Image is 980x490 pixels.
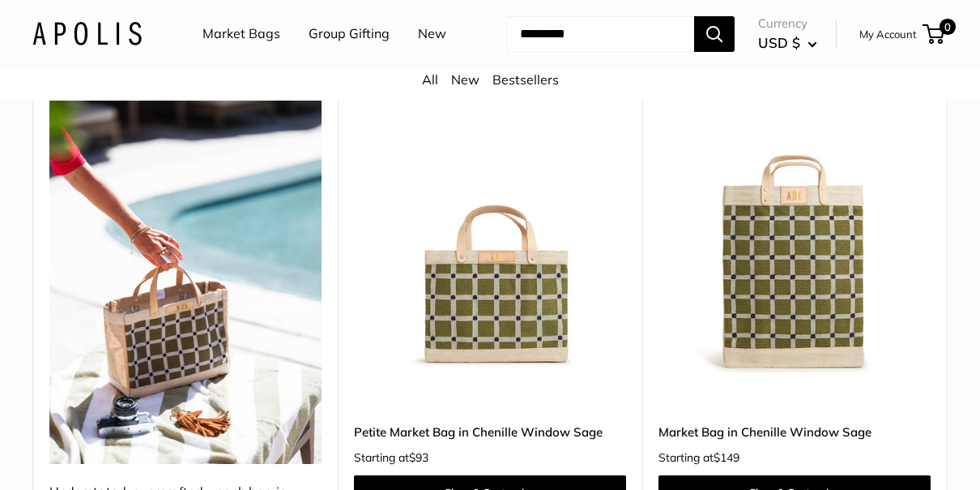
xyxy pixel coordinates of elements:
[492,71,559,88] a: Bestsellers
[694,16,735,52] button: Search
[13,428,173,477] iframe: Sign Up via Text for Offers
[202,22,280,46] a: Market Bags
[658,452,739,463] span: Starting at
[758,12,817,35] span: Currency
[940,19,956,35] span: 0
[354,101,626,373] img: Petite Market Bag in Chenille Window Sage
[758,30,817,56] button: USD $
[354,452,428,463] span: Starting at
[924,24,944,44] a: 0
[451,71,479,88] a: New
[409,450,428,465] span: $93
[658,423,931,441] a: Market Bag in Chenille Window Sage
[714,450,739,465] span: $149
[49,101,322,464] img: Understated, overcrafted—each bag is stitched with purpose and made to move with your every day.
[418,22,446,46] a: New
[354,101,626,373] a: Petite Market Bag in Chenille Window SagePetite Market Bag in Chenille Window Sage
[309,22,390,46] a: Group Gifting
[507,16,694,52] input: Search...
[658,101,931,373] a: Market Bag in Chenille Window SageMarket Bag in Chenille Window Sage
[658,101,931,373] img: Market Bag in Chenille Window Sage
[422,71,438,88] a: All
[354,423,626,441] a: Petite Market Bag in Chenille Window Sage
[758,34,800,51] span: USD $
[32,22,142,45] img: Apolis
[859,24,917,44] a: My Account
